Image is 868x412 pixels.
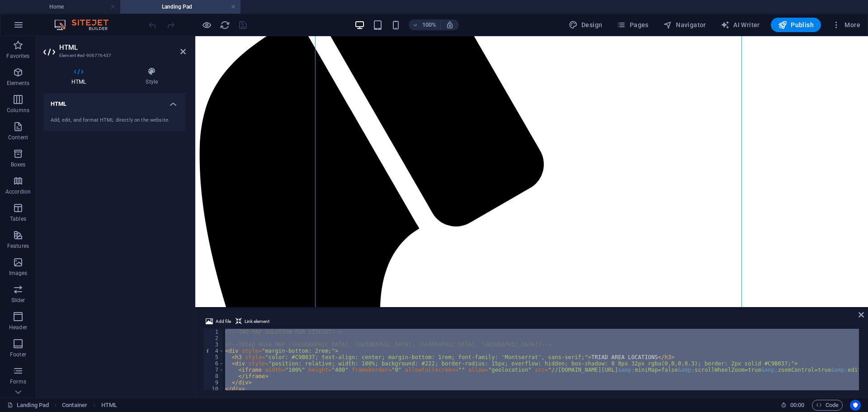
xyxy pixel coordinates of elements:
p: Favorites [6,52,29,60]
button: Code [812,400,843,411]
div: 7 [203,367,224,373]
div: 9 [203,379,224,386]
p: Boxes [11,161,26,168]
h3: Element #ed-906776437 [59,52,168,60]
div: 4 [203,348,224,354]
h6: Session time [781,400,805,411]
p: Tables [10,215,26,223]
p: Features [7,242,29,250]
button: More [828,18,864,32]
div: 8 [203,373,224,379]
h2: HTML [59,43,186,52]
button: Navigator [660,18,710,32]
p: Content [8,134,28,141]
h4: HTML [43,93,186,109]
h4: HTML [43,67,118,86]
span: Add file [216,316,231,327]
button: 100% [409,19,441,30]
p: Images [9,270,28,277]
span: Pages [617,20,648,29]
p: Header [9,324,27,331]
span: Click to select. Double-click to edit [101,400,117,411]
p: Slider [11,297,25,304]
div: 10 [203,386,224,392]
p: Forms [10,378,26,385]
a: Click to cancel selection. Double-click to open Pages [7,400,49,411]
button: AI Writer [717,18,764,32]
span: Link element [245,316,269,327]
div: 5 [203,354,224,360]
div: 6 [203,360,224,367]
span: Publish [778,20,814,29]
span: More [832,20,860,29]
button: Publish [771,18,821,32]
span: Code [816,400,839,411]
p: Columns [7,107,29,114]
h4: Landing Pad [120,2,241,12]
div: Add, edit, and format HTML directly on the website. [51,117,179,124]
span: AI Writer [721,20,760,29]
span: : [797,402,798,408]
button: Link element [234,316,271,327]
span: Navigator [663,20,706,29]
button: Pages [613,18,652,32]
div: 1 [203,329,224,335]
h6: 100% [422,19,437,30]
button: reload [219,19,230,30]
span: Click to select. Double-click to edit [62,400,87,411]
button: Add file [204,316,232,327]
p: Accordion [5,188,31,195]
button: Design [565,18,606,32]
p: Elements [7,80,30,87]
h4: Style [118,67,186,86]
p: Footer [10,351,26,358]
div: 2 [203,335,224,341]
span: Design [569,20,603,29]
img: Editor Logo [52,19,120,30]
button: Usercentrics [850,400,861,411]
i: Reload page [220,20,230,30]
nav: breadcrumb [62,400,117,411]
span: 00 00 [790,400,804,411]
i: On resize automatically adjust zoom level to fit chosen device. [446,21,454,29]
div: 3 [203,341,224,348]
